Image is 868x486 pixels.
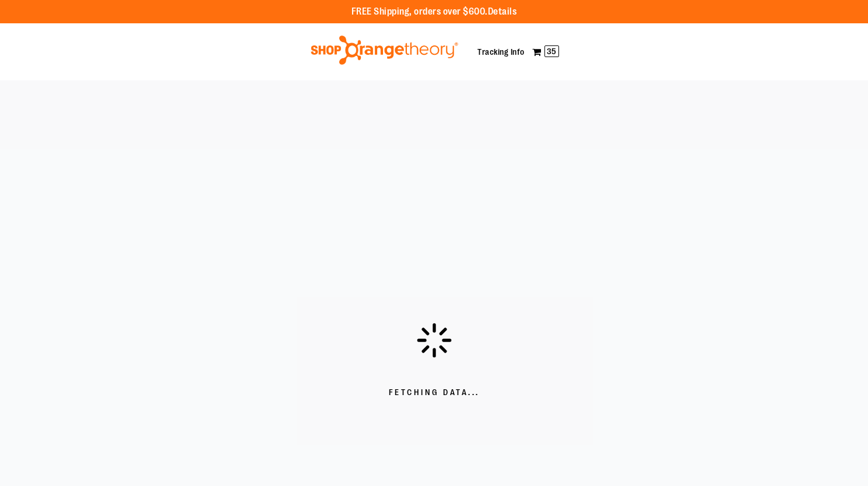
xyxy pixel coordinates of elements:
[309,36,460,65] img: Shop Orangetheory
[389,387,480,399] span: Fetching Data...
[488,6,517,17] a: Details
[352,5,517,19] p: FREE Shipping, orders over $600.
[477,47,525,57] a: Tracking Info
[544,45,559,57] span: 35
